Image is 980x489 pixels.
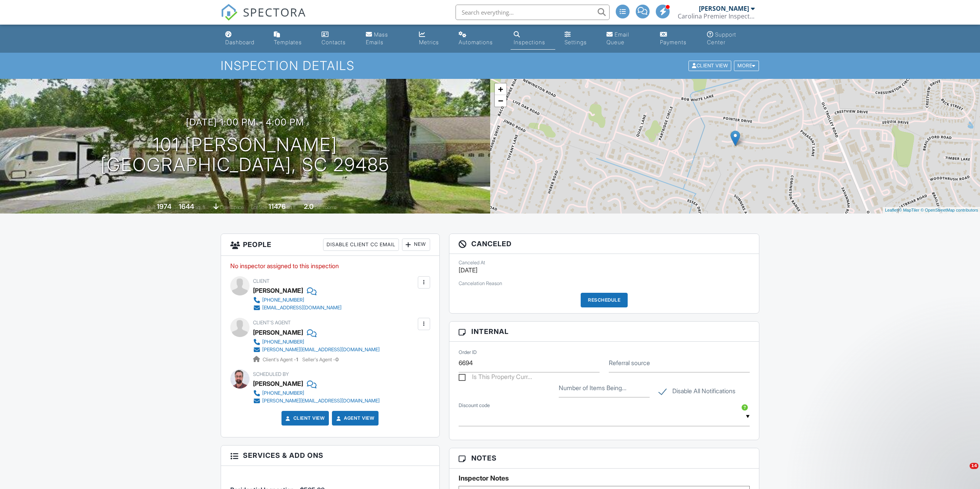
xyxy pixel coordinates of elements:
a: Payments [657,28,698,50]
strong: 1 [296,357,298,362]
a: Email Queue [603,28,651,50]
h3: Notes [449,448,759,468]
a: © OpenStreetMap contributors [921,208,978,212]
a: © MapTiler [899,208,920,212]
a: Mass Emails [363,28,409,50]
label: Order ID [459,349,477,356]
a: Dashboard [222,28,265,50]
div: New [402,239,430,251]
input: Search everything... [456,5,610,20]
strong: 0 [335,357,338,362]
div: Carolina Premier Inspections LLC [678,12,755,20]
div: Dashboard [225,39,255,45]
span: crawlspace [220,204,244,210]
h1: Inspection Details [221,59,760,72]
img: The Best Home Inspection Software - Spectora [221,4,238,21]
div: 1644 [179,202,194,210]
a: Settings [561,28,597,50]
a: [PERSON_NAME] [253,327,303,338]
a: Metrics [416,28,449,50]
div: [PERSON_NAME] [253,285,303,296]
a: [PHONE_NUMBER] [253,296,342,304]
div: 2.0 [304,202,313,210]
a: Automations (Basic) [456,28,504,50]
a: SPECTORA [221,10,306,27]
a: [PHONE_NUMBER] [253,338,380,346]
a: Client View [284,414,325,422]
a: Leaflet [885,208,898,212]
iframe: Intercom live chat [954,463,972,481]
input: Number of Items Being Re-Inspected (If Re-Inspection) [559,379,650,397]
h1: 101 [PERSON_NAME] [GEOGRAPHIC_DATA], SC 29485 [101,135,390,175]
h3: Internal [449,322,759,342]
a: [PERSON_NAME][EMAIL_ADDRESS][DOMAIN_NAME] [253,346,380,354]
div: [EMAIL_ADDRESS][DOMAIN_NAME] [262,305,342,311]
div: [PERSON_NAME][EMAIL_ADDRESS][DOMAIN_NAME] [262,398,380,404]
span: Client's Agent - [263,357,299,362]
span: sq.ft. [287,204,297,210]
span: Client [253,278,270,284]
div: Inspections [514,39,545,45]
span: Lot Size [251,204,267,210]
span: bathrooms [315,204,337,210]
a: Contacts [318,28,357,50]
div: Email Queue [606,31,629,45]
div: [PHONE_NUMBER] [262,390,304,396]
div: Templates [274,39,302,45]
div: Payments [660,39,687,45]
h3: [DATE] 1:00 pm - 4:00 pm [186,117,304,127]
a: Support Center [704,28,758,50]
div: [PERSON_NAME] [253,378,303,389]
div: 1974 [157,202,171,210]
label: Is This Property Currently Occupied? [459,373,532,383]
div: Automations [459,39,493,45]
a: Zoom in [495,83,506,95]
h3: People [221,234,439,256]
div: Support Center [707,31,736,45]
label: Referral source [609,359,650,367]
div: Settings [565,39,587,45]
span: Built [147,204,156,210]
div: Mass Emails [366,31,388,45]
a: Zoom out [495,95,506,107]
span: Seller's Agent - [302,357,338,362]
span: Scheduled By [253,371,289,377]
div: | [883,207,980,214]
a: [PERSON_NAME][EMAIL_ADDRESS][DOMAIN_NAME] [253,397,380,405]
div: [PERSON_NAME] [699,5,749,12]
label: Disable All Notifications [659,387,735,397]
div: [PHONE_NUMBER] [262,339,304,345]
div: Reschedule [581,293,628,307]
a: Client View [688,62,733,68]
div: 11476 [268,202,286,210]
span: 14 [970,463,978,469]
a: Inspections [511,28,555,50]
span: SPECTORA [243,4,306,20]
p: No inspector assigned to this inspection [230,262,430,270]
span: Client's Agent [253,320,291,325]
a: Templates [271,28,312,50]
div: [PHONE_NUMBER] [262,297,304,303]
div: Client View [689,61,731,71]
div: Cancelation Reason [459,280,750,287]
div: Contacts [322,39,346,45]
span: sq. ft. [195,204,206,210]
h3: Services & Add ons [221,446,439,466]
a: Agent View [335,414,374,422]
div: [PERSON_NAME][EMAIL_ADDRESS][DOMAIN_NAME] [262,347,380,353]
h3: Canceled [449,234,759,254]
p: [DATE] [459,266,750,274]
h5: Inspector Notes [459,474,750,482]
label: Number of Items Being Re-Inspected (If Re-Inspection) [559,384,627,392]
div: Canceled At [459,260,750,266]
label: Discount code [459,402,490,409]
div: Disable Client CC Email [323,239,399,251]
a: [EMAIL_ADDRESS][DOMAIN_NAME] [253,304,342,312]
div: More [734,61,759,71]
div: Metrics [419,39,439,45]
a: [PHONE_NUMBER] [253,389,380,397]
